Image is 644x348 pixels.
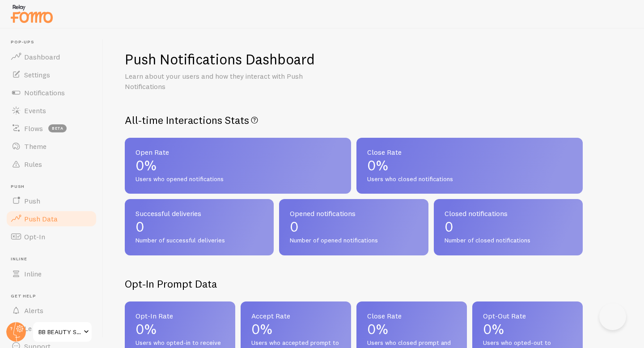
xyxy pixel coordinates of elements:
span: Number of successful deliveries [136,237,263,245]
a: BB BEAUTY STUDIO [32,321,93,343]
span: Accept Rate [251,312,340,319]
a: Dashboard [5,48,97,66]
span: Inline [11,256,97,262]
a: Learn [5,319,97,337]
span: Successful deliveries [136,210,263,217]
span: Open Rate [136,149,340,156]
p: 0% [136,322,225,336]
span: Notifications [24,88,65,97]
p: 0% [367,158,572,173]
p: Learn about your users and how they interact with Push Notifications [125,71,339,92]
p: 0% [367,322,456,336]
span: Users who closed notifications [367,175,572,183]
span: Opt-Out Rate [483,312,572,319]
span: Push [24,196,40,205]
span: Opt-In [24,232,45,241]
p: 0 [136,220,263,234]
a: Flows beta [5,119,97,137]
span: Alerts [24,306,43,315]
span: Opened notifications [290,210,417,217]
span: Push [11,184,97,190]
span: Closed notifications [445,210,572,217]
a: Push Data [5,210,97,228]
p: 0 [290,220,417,234]
p: 0% [136,158,340,173]
span: BB BEAUTY STUDIO [38,327,81,337]
a: Events [5,102,97,119]
p: 0 [445,220,572,234]
a: Inline [5,265,97,283]
span: Flows [24,124,43,133]
a: Push [5,192,97,210]
span: beta [48,124,67,132]
span: Opt-In Rate [136,312,225,319]
span: Settings [24,70,50,79]
p: 0% [483,322,572,336]
a: Alerts [5,301,97,319]
span: Close Rate [367,149,572,156]
a: Notifications [5,84,97,102]
span: Get Help [11,293,97,299]
span: Number of closed notifications [445,237,572,245]
a: Settings [5,66,97,84]
span: Events [24,106,46,115]
span: Users who opened notifications [136,175,340,183]
span: Theme [24,142,47,151]
span: Inline [24,269,42,278]
img: fomo-relay-logo-orange.svg [9,2,54,25]
a: Opt-In [5,228,97,246]
iframe: Help Scout Beacon - Open [599,303,626,330]
a: Rules [5,155,97,173]
span: Rules [24,160,42,169]
a: Theme [5,137,97,155]
h1: Push Notifications Dashboard [125,50,315,68]
span: Push Data [24,214,58,223]
span: Dashboard [24,52,60,61]
p: 0% [251,322,340,336]
span: Close Rate [367,312,456,319]
h2: All-time Interactions Stats [125,113,583,127]
span: Pop-ups [11,39,97,45]
span: Number of opened notifications [290,237,417,245]
h2: Opt-In Prompt Data [125,277,583,291]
